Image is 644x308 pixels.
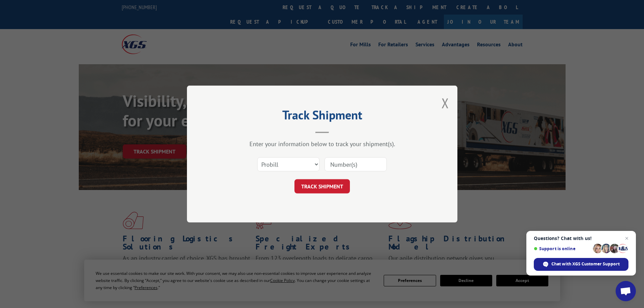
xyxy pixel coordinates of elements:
[221,110,424,123] h2: Track Shipment
[534,258,628,271] div: Chat with XGS Customer Support
[534,246,591,251] span: Support is online
[221,140,424,148] div: Enter your information below to track your shipment(s).
[616,281,636,301] div: Open chat
[325,157,387,171] input: Number(s)
[534,236,628,241] span: Questions? Chat with us!
[442,94,449,112] button: Close modal
[551,261,620,267] span: Chat with XGS Customer Support
[294,179,350,193] button: TRACK SHIPMENT
[623,234,631,242] span: Close chat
